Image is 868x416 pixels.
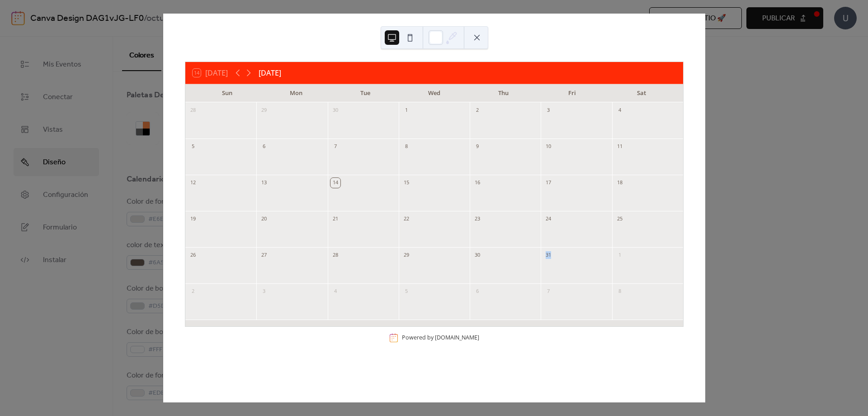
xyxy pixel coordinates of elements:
[188,142,198,152] div: 5
[402,334,479,341] div: Powered by
[259,214,269,224] div: 20
[472,250,482,260] div: 30
[401,142,411,152] div: 8
[472,287,482,296] div: 6
[400,84,469,102] div: Wed
[188,250,198,260] div: 26
[193,84,262,102] div: Sun
[330,142,340,152] div: 7
[472,214,482,224] div: 23
[543,105,553,115] div: 3
[330,287,340,296] div: 4
[543,142,553,152] div: 10
[259,287,269,296] div: 3
[401,287,411,296] div: 5
[259,178,269,188] div: 13
[435,334,479,341] a: [DOMAIN_NAME]
[330,250,340,260] div: 28
[401,178,411,188] div: 15
[401,250,411,260] div: 29
[330,84,400,102] div: Tue
[259,105,269,115] div: 29
[615,105,625,115] div: 4
[188,105,198,115] div: 28
[472,105,482,115] div: 2
[607,84,676,102] div: Sat
[188,214,198,224] div: 19
[401,105,411,115] div: 1
[472,178,482,188] div: 16
[615,287,625,296] div: 8
[262,84,331,102] div: Mon
[330,105,340,115] div: 30
[615,178,625,188] div: 18
[188,178,198,188] div: 12
[615,142,625,152] div: 11
[615,250,625,260] div: 1
[259,250,269,260] div: 27
[330,178,340,188] div: 14
[259,142,269,152] div: 6
[538,84,607,102] div: Fri
[543,250,553,260] div: 31
[401,214,411,224] div: 22
[615,214,625,224] div: 25
[472,142,482,152] div: 9
[259,67,281,78] div: [DATE]
[543,178,553,188] div: 17
[188,287,198,296] div: 2
[469,84,538,102] div: Thu
[330,214,340,224] div: 21
[543,287,553,296] div: 7
[543,214,553,224] div: 24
